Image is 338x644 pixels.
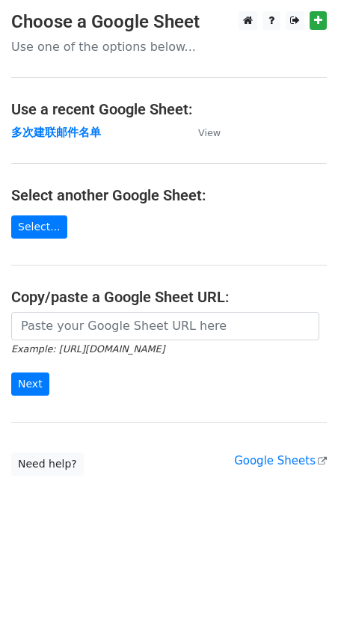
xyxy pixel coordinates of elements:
[11,100,327,118] h4: Use a recent Google Sheet:
[11,186,327,204] h4: Select another Google Sheet:
[198,127,221,138] small: View
[11,11,327,33] h3: Choose a Google Sheet
[11,372,49,396] input: Next
[183,126,221,139] a: View
[11,126,101,139] a: 多次建联邮件名单
[11,343,165,355] small: Example: [URL][DOMAIN_NAME]
[11,312,319,340] input: Paste your Google Sheet URL here
[11,39,327,55] p: Use one of the options below...
[11,288,327,306] h4: Copy/paste a Google Sheet URL:
[234,454,327,467] a: Google Sheets
[11,215,67,239] a: Select...
[11,453,84,476] a: Need help?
